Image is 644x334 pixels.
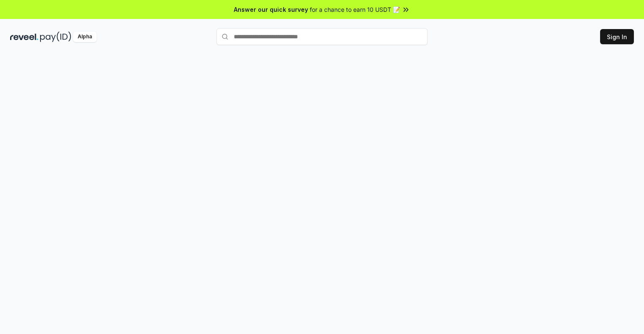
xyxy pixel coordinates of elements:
[234,5,308,14] span: Answer our quick survey
[40,32,71,42] img: pay_id
[73,32,97,42] div: Alpha
[310,5,400,14] span: for a chance to earn 10 USDT 📝
[10,32,38,42] img: reveel_dark
[600,29,634,44] button: Sign In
